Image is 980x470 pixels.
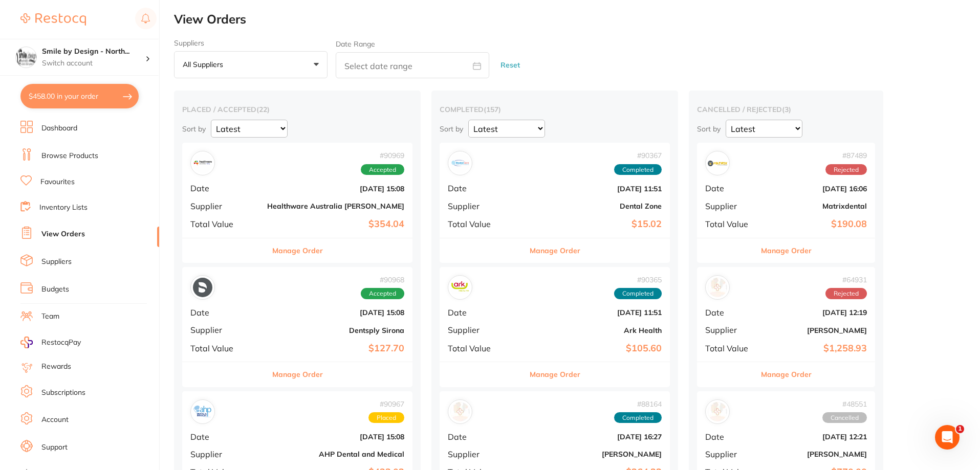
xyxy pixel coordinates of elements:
[448,202,516,211] span: Supplier
[705,219,756,229] span: Total Value
[705,450,756,459] span: Supplier
[40,177,75,187] a: Favourites
[267,219,404,230] b: $354.04
[361,164,404,175] span: Accepted
[525,450,662,458] b: [PERSON_NAME]
[822,400,867,408] span: # 48551
[16,47,36,68] img: Smile by Design - North Sydney
[705,184,756,193] span: Date
[182,143,412,263] div: Healthware Australia Ridley#90969AcceptedDate[DATE] 15:08SupplierHealthware Australia [PERSON_NAM...
[450,278,470,297] img: Ark Health
[190,432,259,441] span: Date
[448,325,516,334] span: Supplier
[41,284,69,295] a: Budgets
[765,343,867,354] b: $1,258.93
[614,164,662,175] span: Completed
[39,203,88,213] a: Inventory Lists
[182,124,206,133] p: Sort by
[614,151,662,160] span: # 90367
[368,400,404,408] span: # 90967
[765,185,867,193] b: [DATE] 16:06
[41,388,85,398] a: Subscriptions
[267,343,404,354] b: $127.70
[765,326,867,334] b: [PERSON_NAME]
[361,151,404,160] span: # 90969
[614,412,662,423] span: Completed
[525,185,662,193] b: [DATE] 11:51
[267,202,404,210] b: Healthware Australia [PERSON_NAME]
[935,425,960,450] iframe: Intercom live chat
[174,51,328,79] button: All suppliers
[530,238,580,263] button: Manage Order
[361,288,404,299] span: Accepted
[705,308,756,317] span: Date
[440,124,463,133] p: Sort by
[41,257,72,267] a: Suppliers
[190,325,259,334] span: Supplier
[705,325,756,334] span: Supplier
[448,432,516,441] span: Date
[697,105,875,114] h2: cancelled / rejected ( 3 )
[190,202,259,211] span: Supplier
[336,40,375,48] label: Date Range
[174,12,980,27] h2: View Orders
[822,412,867,423] span: Cancelled
[193,278,212,297] img: Dentsply Sirona
[190,344,259,353] span: Total Value
[182,267,412,387] div: Dentsply Sirona#90968AcceptedDate[DATE] 15:08SupplierDentsply SironaTotal Value$127.70Manage Order
[267,433,404,441] b: [DATE] 15:08
[956,425,964,433] span: 1
[190,450,259,459] span: Supplier
[525,326,662,334] b: Ark Health
[708,278,727,297] img: Henry Schein Halas
[190,308,259,317] span: Date
[182,105,412,114] h2: placed / accepted ( 22 )
[336,52,489,78] input: Select date range
[761,362,812,387] button: Manage Order
[183,60,227,69] p: All suppliers
[20,84,139,108] button: $458.00 in your order
[614,276,662,284] span: # 90365
[368,412,404,423] span: Placed
[614,400,662,408] span: # 88164
[190,184,259,193] span: Date
[41,229,85,239] a: View Orders
[42,58,145,69] p: Switch account
[448,344,516,353] span: Total Value
[497,52,523,79] button: Reset
[825,151,867,160] span: # 87489
[272,238,323,263] button: Manage Order
[525,219,662,230] b: $15.02
[450,402,470,421] img: Adam Dental
[41,151,98,161] a: Browse Products
[41,415,69,425] a: Account
[765,219,867,230] b: $190.08
[765,202,867,210] b: Matrixdental
[765,450,867,458] b: [PERSON_NAME]
[193,153,212,173] img: Healthware Australia Ridley
[20,337,81,348] a: RestocqPay
[272,362,323,387] button: Manage Order
[708,402,727,421] img: Henry Schein Halas
[705,344,756,353] span: Total Value
[42,47,145,57] h4: Smile by Design - North Sydney
[705,202,756,211] span: Supplier
[41,442,68,453] a: Support
[825,164,867,175] span: Rejected
[190,219,259,229] span: Total Value
[525,202,662,210] b: Dental Zone
[825,288,867,299] span: Rejected
[448,184,516,193] span: Date
[614,288,662,299] span: Completed
[525,308,662,317] b: [DATE] 11:51
[267,308,404,317] b: [DATE] 15:08
[705,432,756,441] span: Date
[765,308,867,317] b: [DATE] 12:19
[448,219,516,229] span: Total Value
[765,433,867,441] b: [DATE] 12:21
[267,185,404,193] b: [DATE] 15:08
[761,238,812,263] button: Manage Order
[20,337,33,348] img: RestocqPay
[41,311,59,322] a: Team
[41,123,77,133] a: Dashboard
